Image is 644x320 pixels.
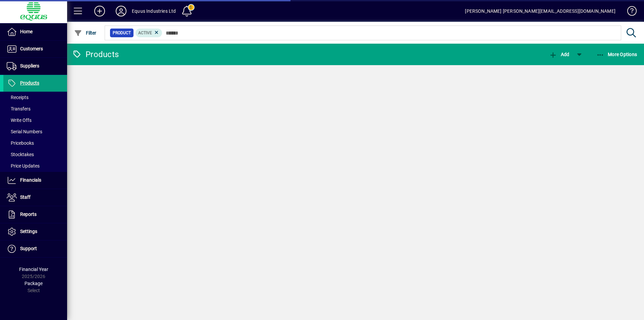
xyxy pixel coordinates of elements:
[3,223,67,240] a: Settings
[74,30,97,36] span: Filter
[7,129,42,134] span: Serial Numbers
[7,152,34,157] span: Stocktakes
[3,58,67,75] a: Suppliers
[72,27,98,39] button: Filter
[3,41,67,57] a: Customers
[3,172,67,189] a: Financials
[3,103,67,115] a: Transfers
[622,1,636,23] a: Knowledge Base
[547,48,571,60] button: Add
[20,212,37,217] span: Reports
[113,30,131,36] span: Product
[3,206,67,223] a: Reports
[3,160,67,172] a: Price Updates
[3,189,67,206] a: Staff
[596,52,637,57] span: More Options
[136,29,162,37] mat-chip: Activation Status: Active
[7,163,40,169] span: Price Updates
[132,6,176,16] div: Equus Industries Ltd
[7,118,32,123] span: Write Offs
[3,149,67,160] a: Stocktakes
[3,240,67,257] a: Support
[20,194,31,200] span: Staff
[20,46,43,51] span: Customers
[3,115,67,126] a: Write Offs
[7,106,31,111] span: Transfers
[7,140,34,146] span: Pricebooks
[20,229,37,234] span: Settings
[3,92,67,103] a: Receipts
[465,6,615,16] div: [PERSON_NAME] [PERSON_NAME][EMAIL_ADDRESS][DOMAIN_NAME]
[20,177,41,183] span: Financials
[19,267,48,272] span: Financial Year
[20,63,39,68] span: Suppliers
[3,24,67,40] a: Home
[72,49,119,60] div: Products
[3,126,67,137] a: Serial Numbers
[24,281,43,286] span: Package
[20,246,37,251] span: Support
[110,5,132,17] button: Profile
[3,137,67,149] a: Pricebooks
[20,29,33,34] span: Home
[7,95,29,100] span: Receipts
[549,52,569,57] span: Add
[20,80,39,86] span: Products
[595,48,639,60] button: More Options
[89,5,110,17] button: Add
[138,31,152,35] span: Active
